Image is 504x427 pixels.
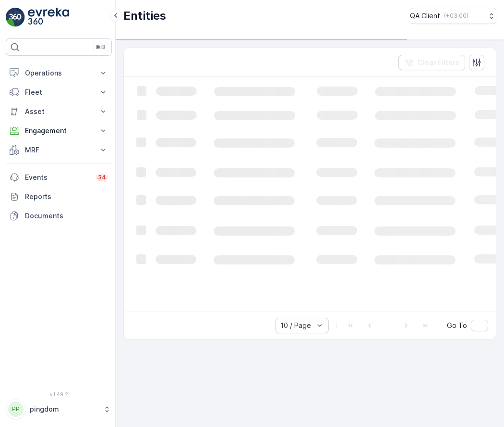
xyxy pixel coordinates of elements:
[30,404,98,414] p: pingdom
[410,11,440,21] p: QA Client
[6,121,112,140] button: Engagement
[25,126,93,136] p: Engagement
[398,55,465,70] button: Clear Filters
[8,402,24,417] div: PP
[25,88,93,97] p: Fleet
[123,8,166,24] p: Entities
[25,68,93,78] p: Operations
[410,8,496,24] button: QA Client(+03:00)
[418,58,459,67] p: Clear Filters
[444,12,468,20] p: ( +03:00 )
[25,192,108,201] p: Reports
[6,102,112,121] button: Asset
[6,83,112,102] button: Fleet
[25,173,90,182] p: Events
[6,206,112,226] a: Documents
[25,145,93,155] p: MRF
[6,168,112,187] a: Events34
[6,187,112,206] a: Reports
[6,63,112,83] button: Operations
[28,8,69,27] img: logo_light-DOdMpM7g.png
[6,8,25,27] img: logo
[6,140,112,160] button: MRF
[25,211,108,221] p: Documents
[98,174,106,181] p: 34
[25,107,93,116] p: Asset
[96,43,105,51] p: ⌘B
[447,321,467,330] span: Go To
[6,399,112,419] button: PPpingdom
[6,391,112,397] span: v 1.49.2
